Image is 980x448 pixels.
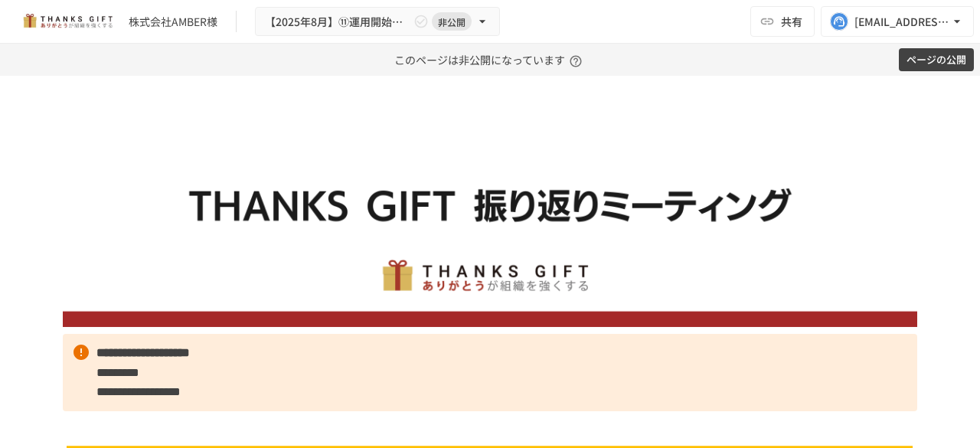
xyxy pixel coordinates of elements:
button: ページの公開 [899,48,974,72]
div: 株式会社AMBER様 [129,14,217,30]
button: [EMAIL_ADDRESS][DOMAIN_NAME] [821,6,974,37]
span: 【2025年8月】⑪運用開始後振り返りミーティング [265,12,410,31]
p: このページは非公開になっています [394,44,586,76]
span: 非公開 [432,14,472,30]
div: [EMAIL_ADDRESS][DOMAIN_NAME] [854,12,949,31]
img: ywjCEzGaDRs6RHkpXm6202453qKEghjSpJ0uwcQsaCz [63,113,917,327]
span: 共有 [781,13,802,30]
button: 【2025年8月】⑪運用開始後振り返りミーティング非公開 [255,7,500,37]
img: mMP1OxWUAhQbsRWCurg7vIHe5HqDpP7qZo7fRoNLXQh [18,9,116,34]
button: 共有 [750,6,815,37]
